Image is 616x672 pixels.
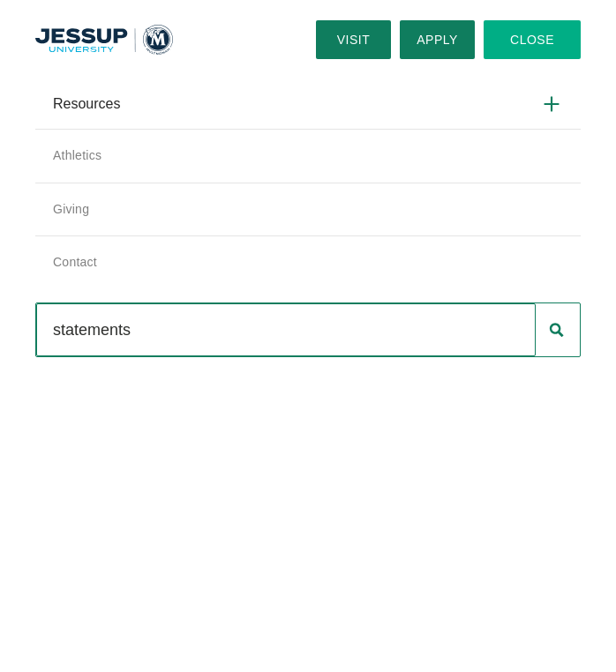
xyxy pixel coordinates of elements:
[35,25,173,56] img: Multnomah University Logo
[35,129,581,183] a: Athletics
[316,20,391,59] a: Visit
[35,235,581,289] a: Contact
[35,183,581,236] a: Giving
[35,25,173,56] a: Home
[53,95,120,113] span: Resources
[36,303,536,356] input: Search
[400,20,475,59] a: Apply
[484,20,581,59] button: Close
